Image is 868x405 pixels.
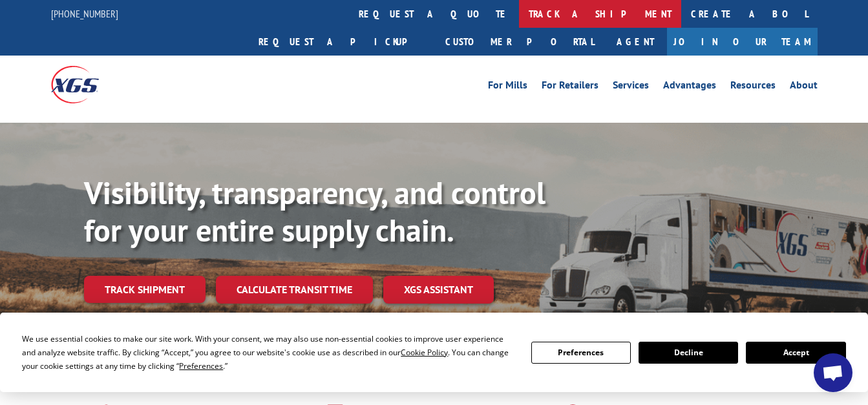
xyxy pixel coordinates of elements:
a: [PHONE_NUMBER] [51,7,118,20]
span: Preferences [179,360,223,371]
a: Agent [604,28,667,56]
a: About [790,80,818,94]
div: We use essential cookies to make our site work. With your consent, we may also use non-essential ... [22,332,515,373]
b: Visibility, transparency, and control for your entire supply chain. [84,172,545,250]
a: Services [613,80,649,94]
button: Preferences [531,342,631,364]
a: Customer Portal [436,28,604,56]
a: Open chat [814,353,852,392]
a: Join Our Team [667,28,818,56]
a: Resources [730,80,776,94]
button: Decline [639,342,738,364]
a: XGS ASSISTANT [383,276,494,304]
a: For Retailers [542,80,598,94]
a: Calculate transit time [216,276,373,304]
a: For Mills [488,80,527,94]
button: Accept [746,342,845,364]
a: Advantages [663,80,716,94]
a: Track shipment [84,276,206,303]
a: Request a pickup [249,28,436,56]
span: Cookie Policy [401,347,448,358]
